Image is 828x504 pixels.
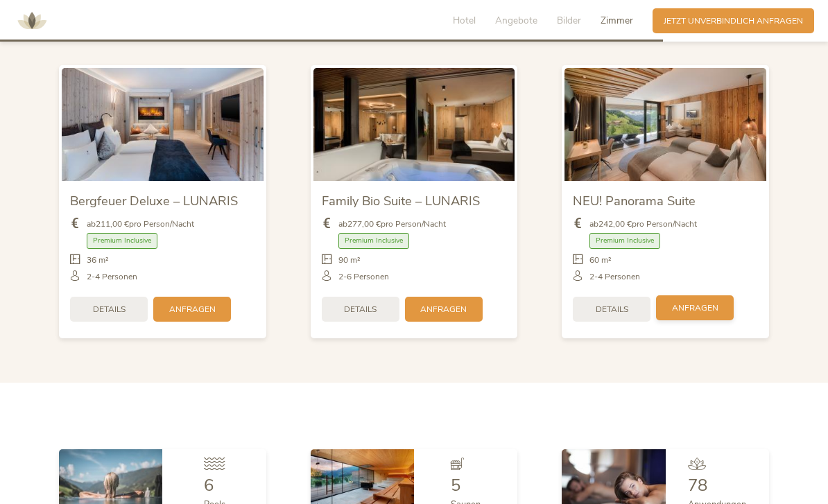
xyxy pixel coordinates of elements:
[93,304,126,315] span: Details
[589,233,660,249] span: Premium Inclusive
[338,271,389,283] span: 2-6 Personen
[589,271,640,283] span: 2-4 Personen
[87,233,157,249] span: Premium Inclusive
[338,254,361,266] span: 90 m²
[169,304,216,315] span: Anfragen
[338,218,446,230] span: ab pro Person/Nacht
[70,192,238,209] span: Bergfeuer Deluxe – LUNARIS
[344,304,377,315] span: Details
[87,271,137,283] span: 2-4 Personen
[87,218,194,230] span: ab pro Person/Nacht
[338,233,409,249] span: Premium Inclusive
[564,68,766,181] img: NEU! Panorama Suite
[688,474,707,496] span: 78
[672,302,718,314] span: Anfragen
[598,218,632,229] b: 242,00 €
[451,474,460,496] span: 5
[601,14,633,27] span: Zimmer
[589,218,697,230] span: ab pro Person/Nacht
[87,254,109,266] span: 36 m²
[589,254,612,266] span: 60 m²
[453,14,476,27] span: Hotel
[495,14,537,27] span: Angebote
[420,304,467,315] span: Anfragen
[204,474,214,496] span: 6
[596,304,628,315] span: Details
[322,192,480,209] span: Family Bio Suite – LUNARIS
[11,17,53,24] a: AMONTI & LUNARIS Wellnessresort
[96,218,129,229] b: 211,00 €
[62,68,264,181] img: Bergfeuer Deluxe – LUNARIS
[573,192,696,209] span: NEU! Panorama Suite
[347,218,381,229] b: 277,00 €
[664,15,803,27] span: Jetzt unverbindlich anfragen
[557,14,581,27] span: Bilder
[313,68,515,181] img: Family Bio Suite – LUNARIS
